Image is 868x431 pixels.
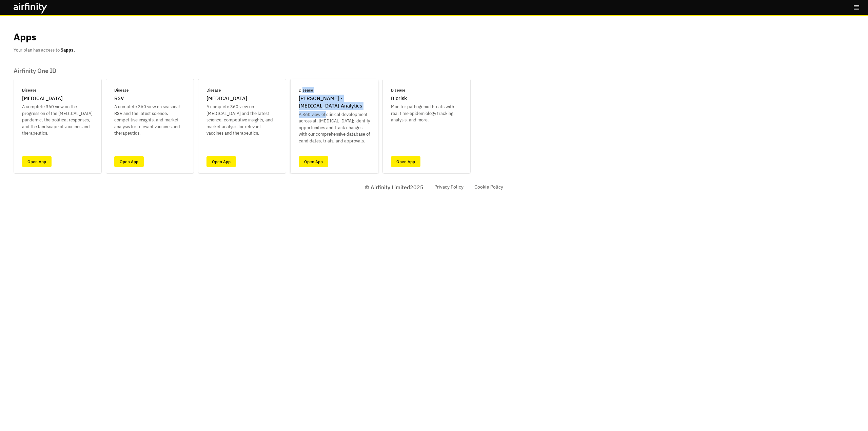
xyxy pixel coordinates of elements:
p: A complete 360 view on the progression of the [MEDICAL_DATA] pandemic, the political responses, a... [22,103,93,137]
p: A complete 360 view on [MEDICAL_DATA] and the latest science, competitive insights, and market an... [206,103,278,137]
p: Airfinity One ID [14,67,471,75]
p: Disease [391,87,406,93]
p: © Airfinity Limited 2025 [365,183,423,191]
p: Disease [299,87,313,93]
p: [MEDICAL_DATA] [206,95,247,102]
a: Cookie Policy [474,183,503,191]
a: Open App [22,156,52,167]
p: [MEDICAL_DATA] [22,95,63,102]
p: Biorisk [391,95,407,102]
a: Open App [114,156,144,167]
p: Your plan has access to [14,47,75,54]
p: A complete 360 view on seasonal RSV and the latest science, competitive insights, and market anal... [114,103,185,137]
a: Open App [391,156,420,167]
p: Disease [206,87,221,93]
p: Monitor pathogenic threats with real time epidemiology tracking, analysis, and more. [391,103,462,123]
b: 5 apps. [61,47,75,53]
p: [PERSON_NAME] - [MEDICAL_DATA] Analytics [299,95,370,110]
p: Disease [114,87,129,93]
a: Open App [299,156,328,167]
p: Apps [14,30,36,44]
p: RSV [114,95,124,102]
a: Privacy Policy [434,183,463,191]
a: Open App [206,156,236,167]
p: A 360 view of clinical development across all [MEDICAL_DATA]; identify opportunities and track ch... [299,111,370,144]
p: Disease [22,87,37,93]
